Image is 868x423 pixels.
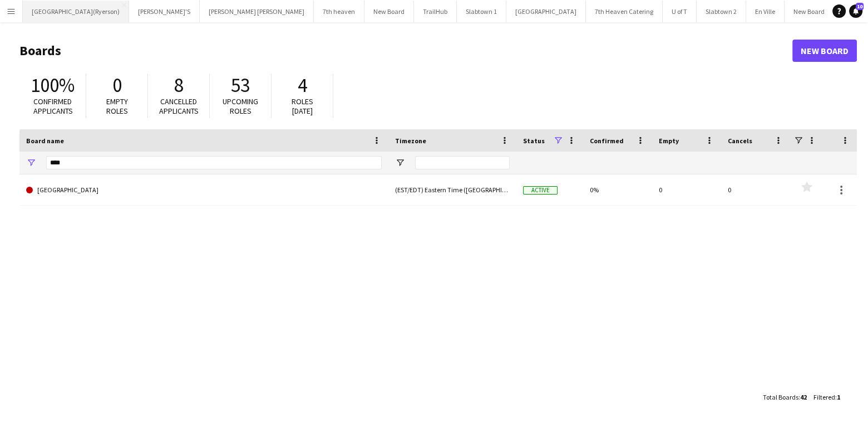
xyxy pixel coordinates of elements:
span: Empty roles [106,96,128,116]
button: U of T [663,1,697,22]
span: 53 [231,73,250,98]
button: [PERSON_NAME]'S [129,1,200,22]
span: 1 [837,393,840,401]
span: Upcoming roles [223,96,258,116]
span: Cancelled applicants [159,96,199,116]
span: Confirmed applicants [33,96,73,116]
button: TrailHub [414,1,457,22]
span: Active [523,186,558,195]
span: Total Boards [763,393,798,401]
span: 10 [856,3,864,10]
button: Open Filter Menu [395,158,405,168]
button: 7th Heaven Catering [586,1,663,22]
div: 0 [721,174,790,205]
span: Cancels [728,137,752,145]
button: Slabtown 2 [697,1,746,22]
span: 42 [800,393,807,401]
span: 0 [112,73,122,98]
a: [GEOGRAPHIC_DATA] [26,174,382,206]
button: Open Filter Menu [26,158,36,168]
span: 100% [31,73,75,98]
button: En Ville [746,1,785,22]
h1: Boards [19,42,792,59]
span: Timezone [395,137,426,145]
span: Status [523,137,545,145]
button: New Board [364,1,414,22]
span: 8 [174,73,184,98]
div: (EST/EDT) Eastern Time ([GEOGRAPHIC_DATA] & [GEOGRAPHIC_DATA]) [388,174,516,205]
span: Filtered [813,393,835,401]
span: Empty [659,137,679,145]
div: : [813,386,840,408]
div: 0 [652,174,721,205]
button: Slabtown 1 [457,1,506,22]
a: New Board [792,40,857,62]
input: Timezone Filter Input [415,156,510,169]
input: Board name Filter Input [46,156,382,169]
button: New Board [785,1,834,22]
button: [GEOGRAPHIC_DATA](Ryerson) [23,1,129,22]
div: : [763,386,807,408]
div: 0% [583,174,652,205]
button: 7th heaven [314,1,364,22]
a: 10 [849,4,862,18]
span: Roles [DATE] [292,96,313,116]
button: [GEOGRAPHIC_DATA] [506,1,586,22]
span: 4 [298,73,307,98]
span: Board name [26,137,64,145]
span: Confirmed [590,137,624,145]
button: [PERSON_NAME] [PERSON_NAME] [200,1,314,22]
